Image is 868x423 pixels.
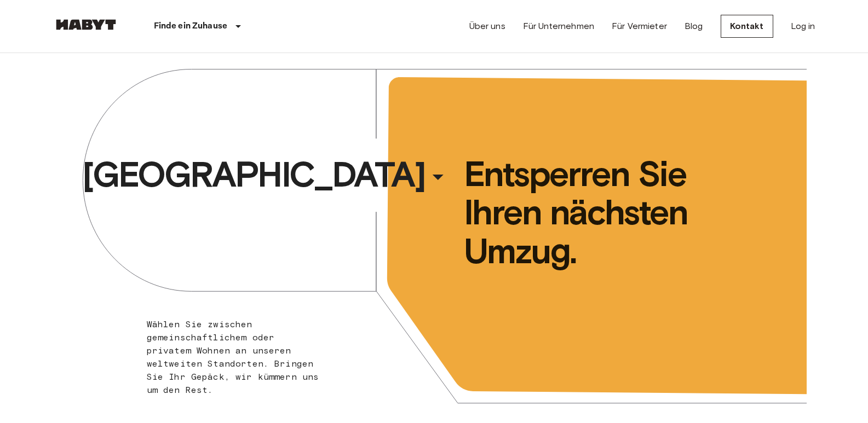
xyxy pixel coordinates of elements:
[791,20,815,33] a: Log in
[685,20,703,33] a: Blog
[82,153,425,196] span: [GEOGRAPHIC_DATA]
[154,20,228,33] p: Finde ein Zuhause
[721,15,773,38] a: Kontakt
[612,20,667,33] a: Für Vermieter
[464,155,762,270] span: Entsperren Sie Ihren nächsten Umzug.
[469,20,505,33] a: Über uns
[523,20,594,33] a: Für Unternehmen
[147,319,319,395] span: Wählen Sie zwischen gemeinschaftlichem oder privatem Wohnen an unseren weltweiten Standorten. Bri...
[53,19,119,30] img: Habyt
[78,149,456,200] button: [GEOGRAPHIC_DATA]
